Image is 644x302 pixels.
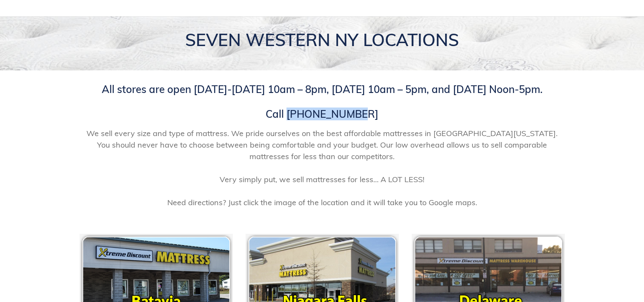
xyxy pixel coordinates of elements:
span: All stores are open [DATE]-[DATE] 10am – 8pm, [DATE] 10am – 5pm, and [DATE] Noon-5pm. Call [PHONE... [102,83,543,120]
span: SEVEN WESTERN NY LOCATIONS [185,29,459,50]
span: We sell every size and type of mattress. We pride ourselves on the best affordable mattresses in ... [80,128,565,208]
